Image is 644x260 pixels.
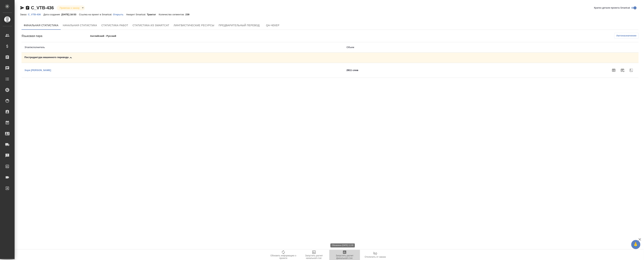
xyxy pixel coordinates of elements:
[614,33,639,39] button: Автоназначение
[594,6,630,10] span: Кратко детали проекта Smartcat
[25,6,30,10] button: Скопировать ссылку
[264,23,282,28] span: QA-чекер
[147,13,159,16] p: Трактат
[344,63,448,78] td: 2911 слов
[90,34,227,38] p: Английский - Русский
[631,240,640,249] button: 🙏
[22,42,344,53] th: Этап/исполнитель
[618,66,627,75] span: Скопировать статистику в работу
[31,5,54,10] a: C_VTB-436
[24,23,59,28] span: Финальная статистика
[113,13,126,16] p: Открыть
[43,13,61,16] p: Дата создания:
[20,13,28,16] p: Заказ:
[159,13,185,16] p: Количество сегментов:
[133,23,169,28] span: Статистика из Smartcat
[113,13,126,16] a: Открыть
[344,42,448,53] th: Объем
[101,23,128,28] span: Статистика работ
[28,13,43,16] a: C_VTB-436
[61,13,79,16] p: [DATE] 16:53
[63,23,97,28] span: Начальная статистика
[609,66,618,75] span: Посмотреть статистику
[22,34,90,38] div: Языковая пара
[24,56,341,60] div: Toggle Row Expanded
[126,13,147,16] p: Аккаунт Smartcat:
[185,13,192,16] p: 239
[633,241,639,248] span: 🙏
[219,23,260,28] span: Предварительный перевод
[627,66,636,75] span: Нет исполнителей для сравнения
[57,5,85,10] div: Привязан к заказу
[616,34,637,38] span: Автоназначение
[79,13,113,16] p: Ссылка на проект в Smartcat:
[174,23,214,28] span: Лингвистические ресурсы
[28,13,43,16] p: C_VTB-436
[24,69,51,72] a: Зоря [PERSON_NAME]
[20,6,24,10] button: Скопировать ссылку для ЯМессенджера
[59,6,81,9] button: Привязан к заказу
